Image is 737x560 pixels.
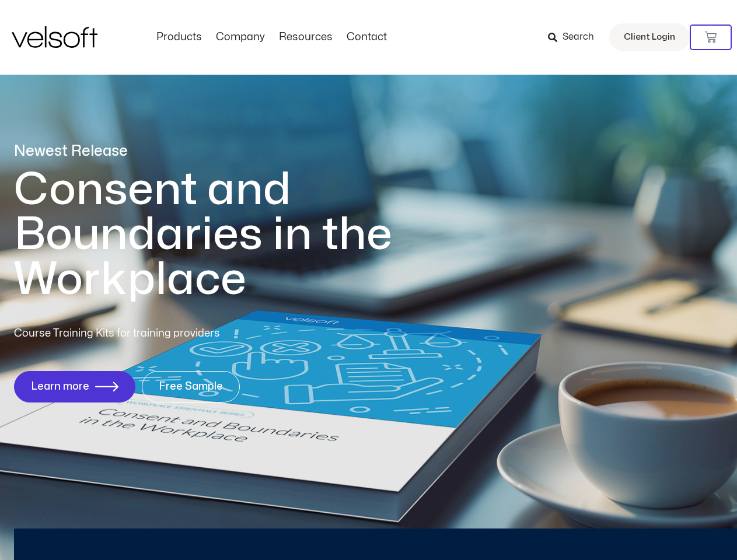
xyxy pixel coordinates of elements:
[149,31,394,44] nav: Menu
[14,167,440,302] h1: Consent and Boundaries in the Workplace
[340,31,394,44] a: ContactMenu Toggle
[209,31,272,44] a: CompanyMenu Toggle
[31,381,89,393] span: Learn more
[624,30,675,45] span: Client Login
[548,27,602,47] a: Search
[609,23,690,51] a: Client Login
[149,31,209,44] a: ProductsMenu Toggle
[14,141,440,162] p: Newest Release
[142,371,240,402] a: Free Sample
[12,26,97,48] img: Velsoft Training Materials
[563,30,594,45] span: Search
[159,381,223,393] span: Free Sample
[14,371,135,402] a: Learn more
[14,325,305,342] p: Course Training Kits for training providers
[272,31,340,44] a: ResourcesMenu Toggle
